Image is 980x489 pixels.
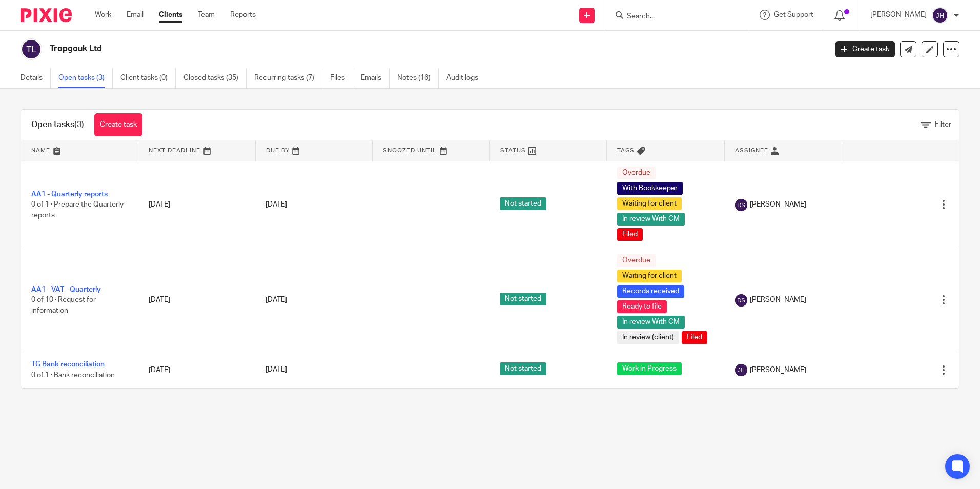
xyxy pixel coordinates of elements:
[159,10,182,20] a: Clients
[735,294,747,307] img: svg%3E
[58,68,113,88] a: Open tasks (3)
[932,7,948,24] img: svg%3E
[935,121,951,128] span: Filter
[617,148,635,153] span: Tags
[682,331,707,344] span: Filed
[138,352,256,388] td: [DATE]
[31,191,108,198] a: AA1 - Quarterly reports
[21,38,42,60] img: svg%3E
[31,201,124,219] span: 0 of 1 · Prepare the Quarterly reports
[735,199,747,211] img: svg%3E
[835,41,895,57] a: Create task
[617,331,679,344] span: In review (client)
[617,285,684,298] span: Records received
[446,68,486,88] a: Audit logs
[31,119,84,130] h1: Open tasks
[21,68,51,88] a: Details
[31,296,96,314] span: 0 of 10 · Request for information
[735,364,747,376] img: svg%3E
[617,167,656,179] span: Overdue
[617,197,682,210] span: Waiting for client
[617,270,682,282] span: Waiting for client
[870,10,927,20] p: [PERSON_NAME]
[750,295,806,305] span: [PERSON_NAME]
[198,10,215,20] a: Team
[266,201,287,208] span: [DATE]
[617,213,685,226] span: In review With CM
[500,293,546,305] span: Not started
[95,10,111,20] a: Work
[617,254,656,267] span: Overdue
[50,44,666,54] h2: Tropgouk Ltd
[617,300,667,313] span: Ready to file
[120,68,176,88] a: Client tasks (0)
[383,148,437,153] span: Snoozed Until
[500,148,526,153] span: Status
[361,68,390,88] a: Emails
[138,249,256,352] td: [DATE]
[500,362,546,375] span: Not started
[774,11,813,18] span: Get Support
[183,68,247,88] a: Closed tasks (35)
[74,120,84,129] span: (3)
[617,182,683,195] span: With Bookkeeper
[500,197,546,210] span: Not started
[617,316,685,329] span: In review With CM
[21,8,72,22] img: Pixie
[397,68,439,88] a: Notes (16)
[617,228,643,241] span: Filed
[138,161,256,249] td: [DATE]
[254,68,322,88] a: Recurring tasks (7)
[31,286,101,293] a: AA1 - VAT - Quarterly
[626,12,718,22] input: Search
[31,372,115,379] span: 0 of 1 · Bank reconciliation
[94,113,142,136] a: Create task
[127,10,144,20] a: Email
[266,366,287,374] span: [DATE]
[266,296,287,303] span: [DATE]
[750,365,806,375] span: [PERSON_NAME]
[750,199,806,210] span: [PERSON_NAME]
[617,362,682,375] span: Work in Progress
[330,68,353,88] a: Files
[31,361,105,368] a: TG Bank reconciliation
[230,10,256,20] a: Reports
